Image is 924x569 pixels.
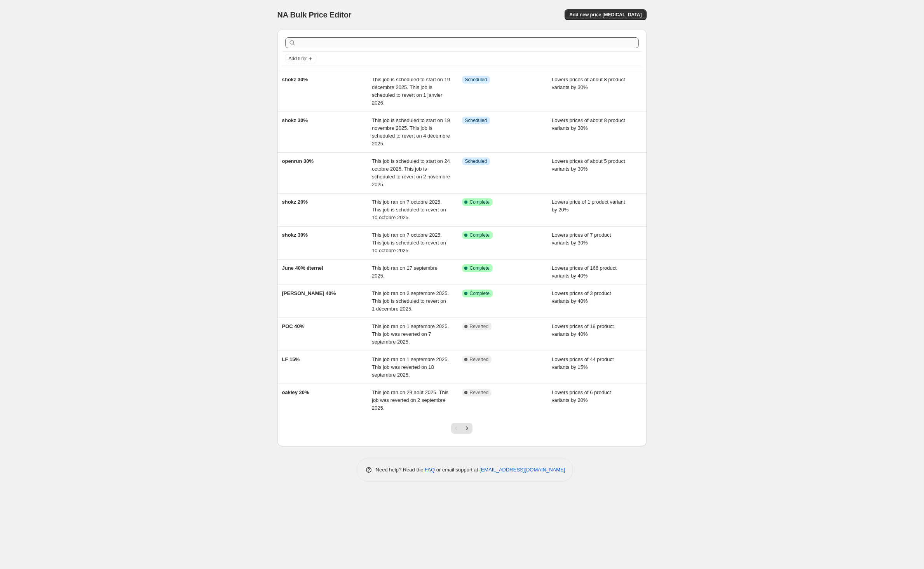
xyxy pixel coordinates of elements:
[565,9,646,20] button: Add new price [MEDICAL_DATA]
[372,158,450,187] span: This job is scheduled to start on 24 octobre 2025. This job is scheduled to revert on 2 novembre ...
[470,356,489,363] span: Reverted
[372,389,448,411] span: This job ran on 29 août 2025. This job was reverted on 2 septembre 2025.
[282,232,308,238] span: shokz 30%
[372,323,449,345] span: This job ran on 1 septembre 2025. This job was reverted on 7 septembre 2025.
[470,265,490,271] span: Complete
[465,77,487,83] span: Scheduled
[465,117,487,124] span: Scheduled
[372,199,446,220] span: This job ran on 7 octobre 2025. This job is scheduled to revert on 10 octobre 2025.
[552,389,611,403] span: Lowers prices of 6 product variants by 20%
[552,117,625,131] span: Lowers prices of about 8 product variants by 30%
[470,232,490,238] span: Complete
[425,467,435,473] a: FAQ
[465,158,487,164] span: Scheduled
[289,56,307,62] span: Add filter
[282,158,314,164] span: openrun 30%
[552,290,611,304] span: Lowers prices of 3 product variants by 40%
[435,467,479,473] span: or email support at
[376,467,425,473] span: Need help? Read the
[451,423,472,434] nav: Pagination
[552,199,625,213] span: Lowers price of 1 product variant by 20%
[552,158,625,172] span: Lowers prices of about 5 product variants by 30%
[277,10,352,19] span: NA Bulk Price Editor
[470,389,489,396] span: Reverted
[569,12,642,18] span: Add new price [MEDICAL_DATA]
[470,323,489,330] span: Reverted
[282,356,300,362] span: LF 15%
[470,290,490,297] span: Complete
[372,117,450,147] span: This job is scheduled to start on 19 novembre 2025. This job is scheduled to revert on 4 décembre...
[552,265,617,279] span: Lowers prices of 166 product variants by 40%
[282,265,323,271] span: June 40% éternel
[282,389,309,395] span: oakley 20%
[552,323,614,337] span: Lowers prices of 19 product variants by 40%
[282,323,305,329] span: POC 40%
[372,265,438,279] span: This job ran on 17 septembre 2025.
[462,423,472,434] button: Next
[372,356,449,378] span: This job ran on 1 septembre 2025. This job was reverted on 18 septembre 2025.
[282,199,308,205] span: shokz 20%
[372,77,450,106] span: This job is scheduled to start on 19 décembre 2025. This job is scheduled to revert on 1 janvier ...
[552,356,614,370] span: Lowers prices of 44 product variants by 15%
[552,232,611,246] span: Lowers prices of 7 product variants by 30%
[282,77,308,82] span: shokz 30%
[372,290,449,312] span: This job ran on 2 septembre 2025. This job is scheduled to revert on 1 décembre 2025.
[282,117,308,123] span: shokz 30%
[372,232,446,253] span: This job ran on 7 octobre 2025. This job is scheduled to revert on 10 octobre 2025.
[470,199,490,205] span: Complete
[552,77,625,90] span: Lowers prices of about 8 product variants by 30%
[282,290,336,296] span: [PERSON_NAME] 40%
[285,54,316,63] button: Add filter
[479,467,565,473] a: [EMAIL_ADDRESS][DOMAIN_NAME]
